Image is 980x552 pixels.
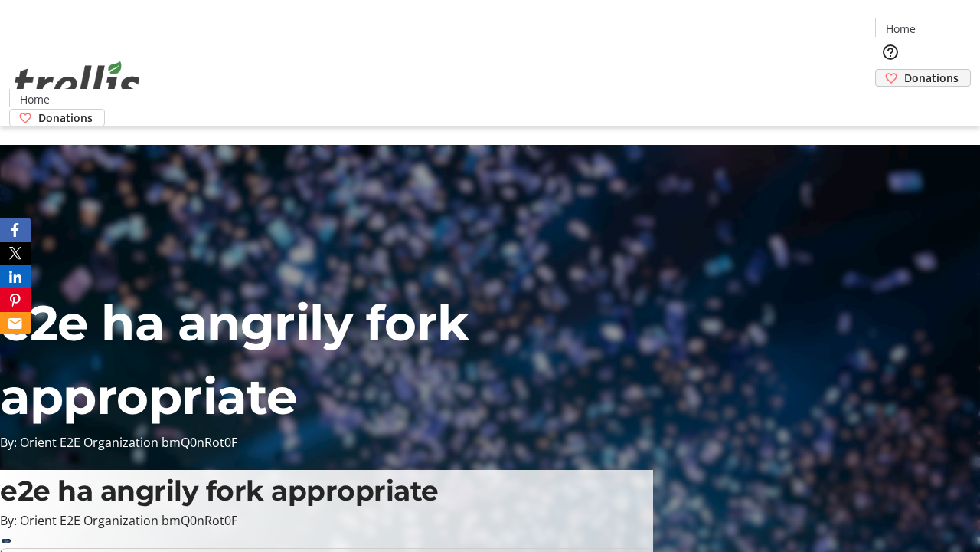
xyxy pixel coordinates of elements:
span: Donations [904,70,959,86]
a: Home [876,21,925,37]
span: Home [886,21,916,37]
a: Home [10,91,59,107]
span: Home [20,91,50,107]
img: Orient E2E Organization bmQ0nRot0F's Logo [9,44,145,121]
button: Cart [875,87,906,117]
a: Donations [9,109,105,127]
button: Help [875,37,906,67]
a: Donations [875,69,971,87]
span: Donations [38,110,93,126]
